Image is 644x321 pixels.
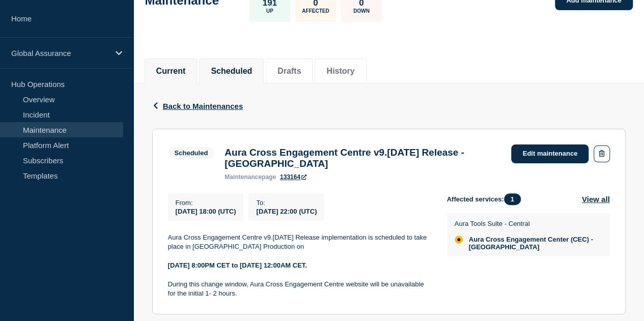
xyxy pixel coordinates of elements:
button: History [326,67,354,76]
button: Drafts [277,67,301,76]
p: During this change window, Aura Cross Engagement Centre website will be unavailable for the initi... [168,280,431,299]
span: Scheduled [168,147,215,159]
button: Back to Maintenances [152,102,243,110]
p: Global Assurance [11,49,109,57]
span: [DATE] 18:00 (UTC) [176,208,236,215]
span: 1 [504,193,521,205]
strong: [DATE] 8:00PM CET to [DATE] 12:00AM CET. [168,261,307,269]
div: affected [455,236,463,244]
button: Scheduled [211,67,252,76]
p: Affected [302,8,329,14]
button: Current [156,67,186,76]
a: 133164 [280,173,306,181]
p: To : [256,199,317,207]
p: Aura Cross Engagement Centre v9.[DATE] Release implementation is scheduled to take place in [GEOG... [168,233,431,252]
a: Edit maintenance [511,144,589,163]
p: Down [353,8,370,14]
button: View all [582,193,610,205]
p: From : [176,199,236,207]
span: maintenance [225,173,262,181]
span: Aura Cross Engagement Center (CEC) - [GEOGRAPHIC_DATA] [469,236,600,251]
p: page [225,173,276,181]
h3: Aura Cross Engagement Centre v9.[DATE] Release - [GEOGRAPHIC_DATA] [225,147,501,169]
span: [DATE] 22:00 (UTC) [256,208,317,215]
span: Affected services: [447,193,526,205]
p: Up [266,8,273,14]
span: Back to Maintenances [163,102,243,110]
p: Aura Tools Suite - Central [455,220,600,227]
